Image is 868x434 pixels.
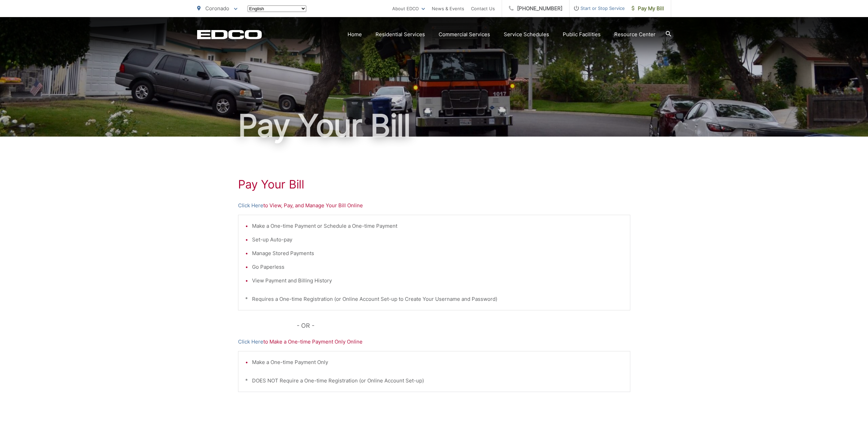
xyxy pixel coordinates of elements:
[376,30,425,39] a: Residential Services
[245,377,623,385] p: * DOES NOT Require a One-time Registration (or Online Account Set-up)
[238,201,263,210] a: Click Here
[205,5,229,12] span: Coronado
[471,4,495,13] a: Contact Us
[238,178,630,191] h1: Pay Your Bill
[252,236,623,244] li: Set-up Auto-pay
[632,4,664,13] span: Pay My Bill
[614,30,656,39] a: Resource Center
[392,4,425,13] a: About EDCO
[252,249,623,257] li: Manage Stored Payments
[439,30,490,39] a: Commercial Services
[252,263,623,271] li: Go Paperless
[238,201,630,210] p: to View, Pay, and Manage Your Bill Online
[563,30,601,39] a: Public Facilities
[197,30,262,39] a: EDCD logo. Return to the homepage.
[432,4,464,13] a: News & Events
[197,109,671,143] h1: Pay Your Bill
[297,321,630,331] p: - OR -
[348,30,362,39] a: Home
[245,295,623,303] p: * Requires a One-time Registration (or Online Account Set-up to Create Your Username and Password)
[252,358,623,366] li: Make a One-time Payment Only
[252,277,623,285] li: View Payment and Billing History
[248,5,306,12] select: Select a language
[252,222,623,230] li: Make a One-time Payment or Schedule a One-time Payment
[238,338,263,346] a: Click Here
[238,338,630,346] p: to Make a One-time Payment Only Online
[504,30,549,39] a: Service Schedules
